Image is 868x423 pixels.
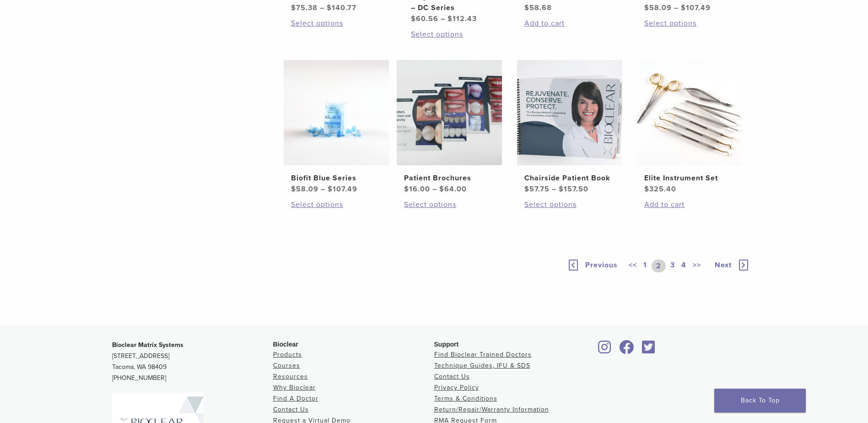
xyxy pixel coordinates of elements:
img: Elite Instrument Set [637,60,742,165]
a: Privacy Policy [434,384,479,391]
span: – [674,3,679,12]
span: $ [524,184,529,194]
bdi: 325.40 [644,184,676,194]
span: – [552,184,556,194]
bdi: 157.50 [559,184,588,194]
span: $ [327,3,332,12]
span: $ [404,184,409,194]
img: Chairside Patient Book [517,60,622,165]
a: Why Bioclear [273,384,316,391]
span: – [320,3,324,12]
span: $ [411,14,416,23]
a: Select options for “Patient Brochures” [404,199,495,210]
span: – [432,184,437,194]
span: $ [644,184,649,194]
bdi: 60.56 [411,14,438,23]
bdi: 107.49 [681,3,711,12]
a: Select options for “Chairside Patient Book” [524,199,615,210]
a: Contact Us [434,373,470,380]
img: Patient Brochures [397,60,502,165]
a: Patient BrochuresPatient Brochures [396,60,503,195]
a: 1 [642,260,649,272]
a: Add to cart: “Elite Instrument Set” [644,199,735,210]
h2: Biofit Blue Series [291,173,382,184]
span: – [441,14,445,23]
a: Back To Top [714,389,806,412]
span: Previous [585,260,618,270]
bdi: 75.38 [291,3,318,12]
a: Biofit Blue SeriesBiofit Blue Series [283,60,390,195]
span: $ [644,3,649,12]
a: Find A Doctor [273,395,318,402]
a: Courses [273,362,300,369]
bdi: 58.09 [291,184,318,194]
h2: Patient Brochures [404,173,495,184]
bdi: 58.09 [644,3,672,12]
span: $ [439,184,444,194]
h2: Chairside Patient Book [524,173,615,184]
p: [STREET_ADDRESS] Tacoma, WA 98409 [PHONE_NUMBER] [112,340,273,384]
a: Select options for “Original Anterior Matrix - DC Series” [411,29,501,40]
a: Bioclear [639,346,658,355]
span: $ [447,14,453,23]
a: Bioclear [595,346,615,355]
span: $ [681,3,686,12]
bdi: 140.77 [327,3,356,12]
h2: Elite Instrument Set [644,173,735,184]
a: Return/Repair/Warranty Information [434,406,549,413]
a: >> [691,260,703,272]
span: – [321,184,325,194]
strong: Bioclear Matrix Systems [112,341,183,349]
a: Resources [273,373,308,380]
span: $ [328,184,333,194]
a: Bioclear [616,346,637,355]
bdi: 112.43 [447,14,477,23]
bdi: 64.00 [439,184,467,194]
a: << [627,260,639,272]
a: Elite Instrument SetElite Instrument Set $325.40 [636,60,743,195]
a: Terms & Conditions [434,395,497,402]
a: Chairside Patient BookChairside Patient Book [517,60,623,195]
span: Support [434,341,459,348]
bdi: 16.00 [404,184,430,194]
span: $ [524,3,529,12]
bdi: 58.68 [524,3,552,12]
a: 3 [669,260,677,272]
a: Products [273,351,302,358]
a: Select options for “HD Matrix DC Series” [291,18,382,29]
span: Bioclear [273,341,298,348]
span: Next [715,260,732,270]
a: Find Bioclear Trained Doctors [434,351,532,358]
span: $ [559,184,564,194]
bdi: 107.49 [328,184,357,194]
a: 4 [679,260,688,272]
a: Select options for “Biofit Blue Series” [291,199,382,210]
span: $ [291,3,296,12]
a: Technique Guides, IFU & SDS [434,362,530,369]
img: Biofit Blue Series [284,60,389,165]
a: 2 [652,260,666,272]
span: $ [291,184,296,194]
a: Add to cart: “TruContact Kit” [524,18,615,29]
a: Contact Us [273,406,309,413]
a: Select options for “Biofit HD Series” [644,18,735,29]
bdi: 57.75 [524,184,550,194]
